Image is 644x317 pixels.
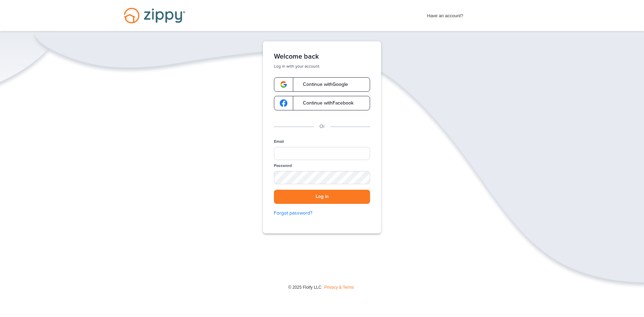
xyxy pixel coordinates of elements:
[274,139,284,145] label: Email
[288,285,321,290] span: © 2025 Floify LLC
[274,163,292,169] label: Password
[280,99,287,107] img: google-logo
[274,171,370,184] input: Password
[274,209,370,217] a: Forgot password?
[274,190,370,204] button: Log in
[319,123,325,130] p: Or
[274,52,370,61] h1: Welcome back
[324,285,354,290] a: Privacy & Terms
[274,96,370,110] a: google-logoContinue withFacebook
[296,101,354,106] span: Continue with Facebook
[296,82,348,87] span: Continue with Google
[274,147,370,160] input: Email
[274,63,370,69] p: Log in with your account.
[280,81,287,88] img: google-logo
[274,77,370,92] a: google-logoContinue withGoogle
[427,9,463,20] span: Have an account?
